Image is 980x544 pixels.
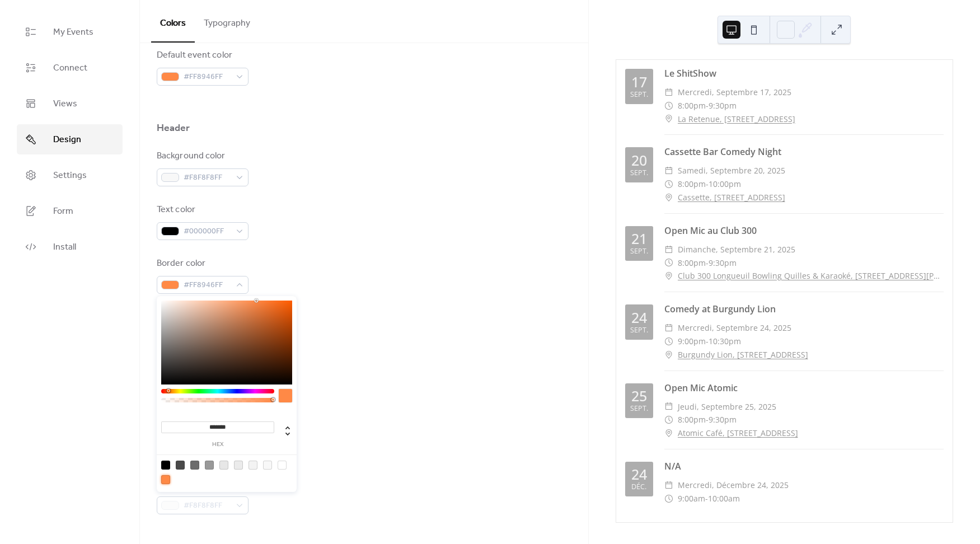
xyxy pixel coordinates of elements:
[664,492,673,505] div: ​
[631,484,646,491] div: déc.
[664,302,944,316] div: Comedy at Burgundy Lion
[678,99,706,112] span: 8:00pm
[705,492,708,505] span: -
[53,133,81,147] span: Design
[263,461,272,470] div: rgb(248, 248, 248)
[706,99,709,112] span: -
[678,86,791,99] span: mercredi, septembre 17, 2025
[706,256,709,270] span: -
[664,86,673,99] div: ​
[631,232,647,246] div: 21
[664,112,673,126] div: ​
[184,225,231,238] span: #000000FF
[53,26,93,39] span: My Events
[157,203,246,217] div: Text color
[706,177,709,191] span: -
[708,492,740,505] span: 10:00am
[190,461,199,470] div: rgb(108, 108, 108)
[17,17,123,47] a: My Events
[678,269,944,283] a: Club 300 Longueuil Bowling Quilles & Karaoké, [STREET_ADDRESS][PERSON_NAME]
[678,321,791,335] span: mercredi, septembre 24, 2025
[678,177,706,191] span: 8:00pm
[184,71,231,84] span: #FF8946FF
[664,400,673,414] div: ​
[706,335,709,348] span: -
[664,413,673,426] div: ​
[678,243,795,256] span: dimanche, septembre 21, 2025
[664,459,944,473] div: N/A
[157,149,246,163] div: Background color
[630,405,648,412] div: sept.
[664,269,673,283] div: ​
[53,169,87,182] span: Settings
[630,327,648,334] div: sept.
[706,413,709,426] span: -
[630,170,648,177] div: sept.
[631,75,647,89] div: 17
[678,348,808,362] a: Burgundy Lion, [STREET_ADDRESS]
[664,177,673,191] div: ​
[678,479,789,492] span: mercredi, décembre 24, 2025
[709,335,741,348] span: 10:30pm
[157,49,246,62] div: Default event color
[157,257,246,270] div: Border color
[664,191,673,204] div: ​
[184,171,231,185] span: #F8F8F8FF
[17,232,123,262] a: Install
[678,335,706,348] span: 9:00pm
[53,97,77,111] span: Views
[176,461,185,470] div: rgb(74, 74, 74)
[631,311,647,325] div: 24
[678,413,706,426] span: 8:00pm
[161,461,170,470] div: rgb(0, 0, 0)
[205,461,214,470] div: rgb(153, 153, 153)
[678,492,705,505] span: 9:00am
[631,389,647,403] div: 25
[678,400,776,414] span: jeudi, septembre 25, 2025
[53,62,87,75] span: Connect
[678,164,785,177] span: samedi, septembre 20, 2025
[664,99,673,112] div: ​
[664,256,673,270] div: ​
[664,321,673,335] div: ​
[678,112,795,126] a: La Retenue, [STREET_ADDRESS]
[161,442,274,448] label: hex
[17,53,123,83] a: Connect
[630,248,648,255] div: sept.
[709,177,741,191] span: 10:00pm
[631,467,647,481] div: 24
[678,256,706,270] span: 8:00pm
[664,164,673,177] div: ​
[664,348,673,362] div: ​
[709,413,737,426] span: 9:30pm
[17,160,123,190] a: Settings
[219,461,228,470] div: rgb(231, 231, 231)
[664,335,673,348] div: ​
[184,279,231,292] span: #FF8946FF
[664,224,944,237] div: Open Mic au Club 300
[709,256,737,270] span: 9:30pm
[664,381,944,395] div: Open Mic Atomic
[157,121,190,135] div: Header
[248,461,257,470] div: rgb(243, 243, 243)
[630,91,648,99] div: sept.
[53,241,76,254] span: Install
[53,205,73,218] span: Form
[234,461,243,470] div: rgb(235, 235, 235)
[17,196,123,226] a: Form
[664,67,944,80] div: Le ShitShow
[278,461,287,470] div: rgb(255, 255, 255)
[664,479,673,492] div: ​
[709,99,737,112] span: 9:30pm
[664,426,673,440] div: ​
[17,88,123,119] a: Views
[664,145,944,158] div: Cassette Bar Comedy Night
[664,243,673,256] div: ​
[161,475,170,484] div: rgb(255, 137, 70)
[631,153,647,167] div: 20
[678,191,785,204] a: Cassette, [STREET_ADDRESS]
[678,426,798,440] a: Atomic Café, [STREET_ADDRESS]
[17,124,123,154] a: Design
